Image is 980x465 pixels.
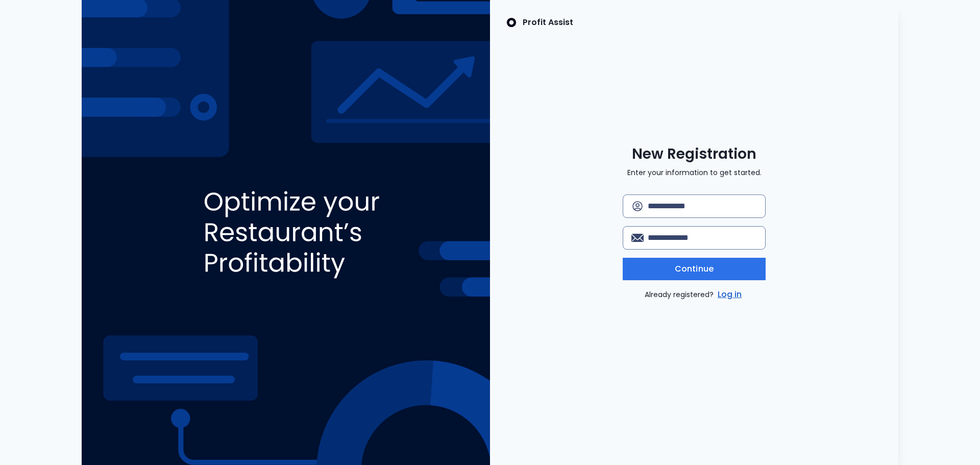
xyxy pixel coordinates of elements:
[716,288,744,301] a: Log in
[632,145,756,163] span: New Registration
[523,16,573,29] p: Profit Assist
[623,258,766,280] button: Continue
[645,288,744,301] p: Already registered?
[627,167,762,178] p: Enter your information to get started.
[675,263,714,275] span: Continue
[506,16,517,29] img: SpotOn Logo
